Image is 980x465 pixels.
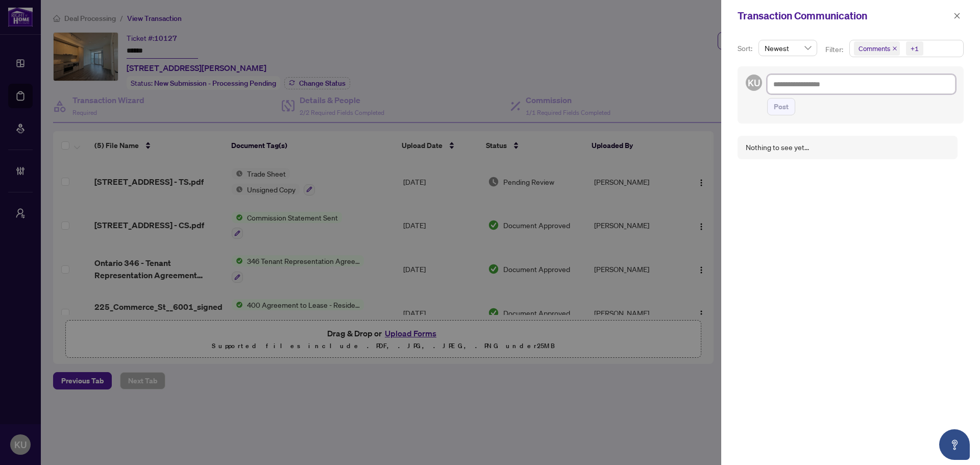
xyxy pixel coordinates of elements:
[854,41,900,56] span: Comments
[911,43,919,54] div: +1
[859,43,890,54] span: Comments
[738,8,950,23] div: Transaction Communication
[892,46,897,51] span: close
[748,76,760,90] span: KU
[765,40,811,56] span: Newest
[767,98,795,115] button: Post
[939,429,970,460] button: Open asap
[953,12,961,19] span: close
[746,142,809,153] div: Nothing to see yet...
[825,44,845,55] p: Filter:
[738,43,754,54] p: Sort:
